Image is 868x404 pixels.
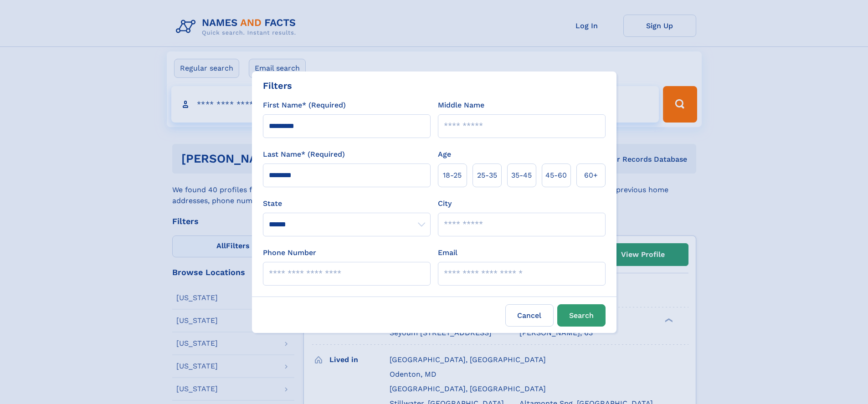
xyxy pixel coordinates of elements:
[263,100,346,111] label: First Name* (Required)
[443,170,462,181] span: 18‑25
[438,100,484,111] label: Middle Name
[438,198,452,209] label: City
[263,247,316,258] label: Phone Number
[511,170,532,181] span: 35‑45
[438,247,457,258] label: Email
[263,79,292,92] div: Filters
[477,170,497,181] span: 25‑35
[557,304,606,327] button: Search
[545,170,567,181] span: 45‑60
[438,149,451,160] label: Age
[263,198,431,209] label: State
[584,170,598,181] span: 60+
[263,149,345,160] label: Last Name* (Required)
[505,304,554,327] label: Cancel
